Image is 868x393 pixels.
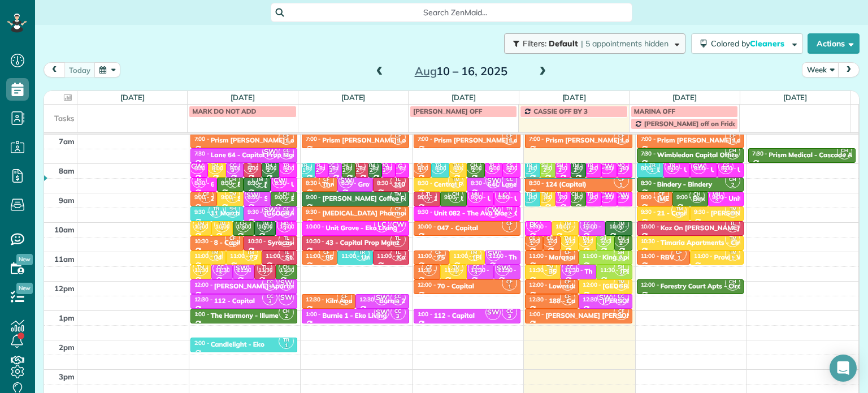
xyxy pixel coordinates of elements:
[502,223,517,234] small: 1
[714,253,824,261] div: Provi - V.i.p. Property Management
[726,253,740,264] small: 1
[437,282,474,290] div: 70 - Capital
[634,107,675,115] span: MARINA OFF
[614,223,628,234] small: 2
[710,195,724,205] small: 3
[672,253,686,264] small: 1
[279,150,293,161] small: 3
[391,136,405,146] small: 1
[374,217,389,232] span: LC
[614,296,628,307] small: 3
[452,93,476,102] a: [DATE]
[319,253,333,264] small: 1
[211,151,301,159] div: Lane 64 - Capital Prop Mgmt
[690,195,704,205] small: 2
[391,311,405,322] small: 3
[449,165,463,176] small: 1
[431,253,445,264] small: 1
[59,372,75,381] span: 3pm
[549,297,639,305] div: 188 - Capital Property Mgmt
[485,202,501,218] span: CW
[434,312,475,319] div: 112 - Capital
[215,223,229,234] small: 1
[691,33,803,54] button: Colored byCleaners
[578,238,592,249] small: 1
[211,312,279,319] div: The Harmony - Illume
[337,165,351,176] small: 2
[542,267,557,278] small: 1
[258,223,272,234] small: 2
[498,33,685,54] a: Filters: Default | 5 appointments hidden
[726,150,740,161] small: 2
[279,311,293,322] small: 2
[596,238,610,249] small: 2
[561,282,575,292] small: 1
[338,173,354,188] span: SW
[279,209,293,219] small: 3
[672,209,686,219] small: 1
[468,195,483,205] small: 3
[262,202,277,218] span: SW
[561,223,575,234] small: 1
[580,223,594,234] small: 3
[614,165,628,176] small: 3
[54,254,75,264] span: 11am
[391,296,405,307] small: 3
[277,223,292,234] small: 3
[657,180,712,188] div: Bindery - Bindery
[549,38,579,49] span: Default
[225,165,240,176] small: 3
[54,225,75,234] span: 10am
[614,136,628,146] small: 1
[523,38,546,49] span: Filters:
[726,136,740,146] small: 1
[214,282,337,290] div: [PERSON_NAME] Apartments - Circum
[485,305,501,320] span: SW
[434,209,537,217] div: Unit 082 - The Ava Mae - Capital
[522,165,536,176] small: 1
[561,253,575,264] small: 1
[502,165,517,176] small: 2
[614,311,628,322] small: 1
[319,180,333,191] small: 1
[192,180,206,191] small: 1
[374,305,389,320] span: SW
[279,165,293,176] small: 2
[808,33,860,54] button: Actions
[561,296,575,307] small: 1
[324,165,338,176] small: 3
[199,195,213,205] small: 1
[485,173,501,188] span: SW
[262,144,277,159] span: SW
[525,238,539,249] small: 1
[614,253,628,264] small: 2
[208,253,222,264] small: 1
[192,107,256,115] span: MARK DO NOT ADD
[422,267,436,278] small: 1
[568,195,582,205] small: 2
[657,136,761,144] div: Prism [PERSON_NAME] Location
[561,238,575,249] small: 1
[268,239,335,247] div: Syracuse - Eko Living
[279,195,293,205] small: 2
[545,312,685,319] div: [PERSON_NAME] [PERSON_NAME] - Circum
[661,239,753,247] div: Timaria Apartments - Circum
[597,290,613,305] span: SW
[526,217,541,232] span: BK
[726,282,740,292] small: 2
[434,136,537,144] div: Prism [PERSON_NAME] Location
[657,151,763,159] div: Wimbledon Capital Office - Prime
[214,239,284,247] div: 8 - Capital Prop Mgmt
[568,165,582,176] small: 2
[209,209,223,219] small: 1
[654,195,669,205] small: 1
[672,93,697,102] a: [DATE]
[262,165,276,176] small: 2
[297,165,311,176] small: 1
[726,238,740,249] small: 1
[279,253,293,264] small: 2
[355,253,369,264] small: 1
[553,165,567,176] small: 2
[711,38,788,49] span: Colored by
[553,195,567,205] small: 2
